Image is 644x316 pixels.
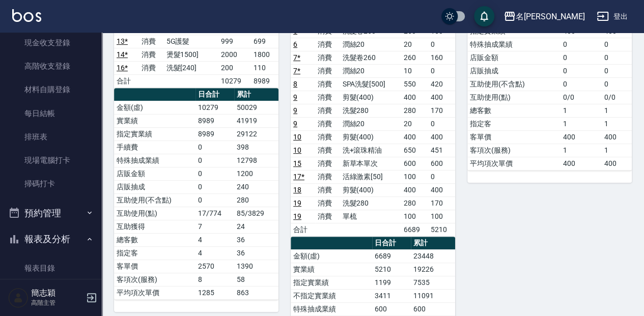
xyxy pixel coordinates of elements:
[315,104,340,117] td: 消費
[428,117,455,130] td: 0
[234,127,278,140] td: 29122
[234,273,278,286] td: 58
[401,51,428,64] td: 260
[401,170,428,183] td: 100
[234,114,278,127] td: 41919
[428,91,455,104] td: 400
[372,237,411,250] th: 日合計
[602,64,632,77] td: 0
[291,276,372,289] td: 指定實業績
[315,210,340,223] td: 消費
[4,226,98,252] button: 報表及分析
[139,61,164,74] td: 消費
[234,207,278,220] td: 85/3829
[401,38,428,51] td: 20
[218,61,251,74] td: 200
[195,127,234,140] td: 8989
[291,249,372,263] td: 金額(虛)
[114,193,195,207] td: 互助使用(不含點)
[195,101,234,114] td: 10279
[234,140,278,154] td: 398
[411,289,455,302] td: 11091
[291,302,372,315] td: 特殊抽成業績
[4,256,98,280] a: 報表目錄
[251,48,278,61] td: 1800
[401,64,428,77] td: 10
[218,35,251,48] td: 999
[4,149,98,172] a: 現場電腦打卡
[372,302,411,315] td: 600
[401,196,428,210] td: 280
[164,48,219,61] td: 燙髮1500]
[293,93,297,101] a: 9
[467,91,561,104] td: 互助使用(點)
[428,223,455,236] td: 5210
[602,77,632,91] td: 0
[114,114,195,127] td: 實業績
[195,286,234,299] td: 1285
[114,286,195,299] td: 平均項次單價
[218,74,251,88] td: 10279
[315,91,340,104] td: 消費
[428,64,455,77] td: 0
[467,117,561,130] td: 指定客
[411,302,455,315] td: 600
[561,51,602,64] td: 0
[164,35,219,48] td: 5G護髮
[561,91,602,104] td: 0/0
[411,237,455,250] th: 累計
[428,170,455,183] td: 0
[372,249,411,263] td: 6689
[428,157,455,170] td: 600
[401,104,428,117] td: 280
[114,88,278,300] table: a dense table
[428,196,455,210] td: 170
[234,286,278,299] td: 863
[234,167,278,180] td: 1200
[340,117,401,130] td: 潤絲20
[114,180,195,193] td: 店販抽成
[234,260,278,273] td: 1390
[315,77,340,91] td: 消費
[251,61,278,74] td: 110
[293,120,297,128] a: 9
[467,143,561,157] td: 客項次(服務)
[401,210,428,223] td: 100
[195,273,234,286] td: 8
[195,220,234,233] td: 7
[372,276,411,289] td: 1199
[114,127,195,140] td: 指定實業績
[4,102,98,125] a: 每日結帳
[114,140,195,154] td: 手續費
[561,64,602,77] td: 0
[401,143,428,157] td: 650
[401,91,428,104] td: 400
[602,117,632,130] td: 1
[4,172,98,195] a: 掃碼打卡
[340,170,401,183] td: 活綠激素[50]
[602,130,632,143] td: 400
[401,117,428,130] td: 20
[315,130,340,143] td: 消費
[251,74,278,88] td: 8989
[315,64,340,77] td: 消費
[467,157,561,170] td: 平均項次單價
[401,183,428,196] td: 400
[114,273,195,286] td: 客項次(服務)
[372,263,411,276] td: 5210
[195,154,234,167] td: 0
[411,249,455,263] td: 23448
[411,276,455,289] td: 7535
[315,170,340,183] td: 消費
[428,210,455,223] td: 100
[293,199,301,207] a: 19
[293,159,301,167] a: 15
[340,38,401,51] td: 潤絲20
[428,143,455,157] td: 451
[428,183,455,196] td: 400
[428,51,455,64] td: 160
[291,263,372,276] td: 實業績
[234,246,278,260] td: 36
[340,183,401,196] td: 剪髮(400)
[561,38,602,51] td: 0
